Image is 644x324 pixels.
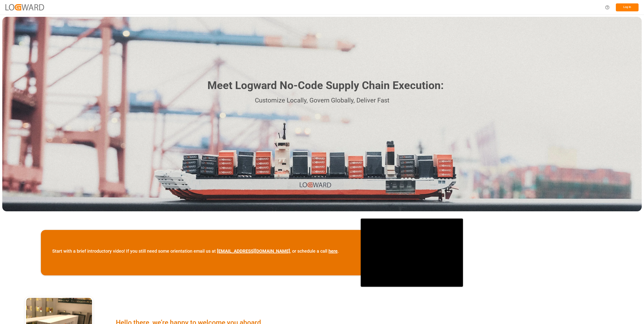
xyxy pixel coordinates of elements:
img: Logward_new_orange.png [5,4,44,10]
p: Customize Locally, Govern Globally, Deliver Fast [201,95,444,106]
button: Help Center [602,2,612,12]
a: here [328,248,338,254]
h1: Meet Logward No-Code Supply Chain Execution: [207,77,444,94]
button: Log In [616,3,639,11]
a: [EMAIL_ADDRESS][DOMAIN_NAME] [217,248,290,254]
iframe: video [361,219,463,287]
p: Start with a brief introductory video! If you still need some orientation email us at , or schedu... [52,248,339,254]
